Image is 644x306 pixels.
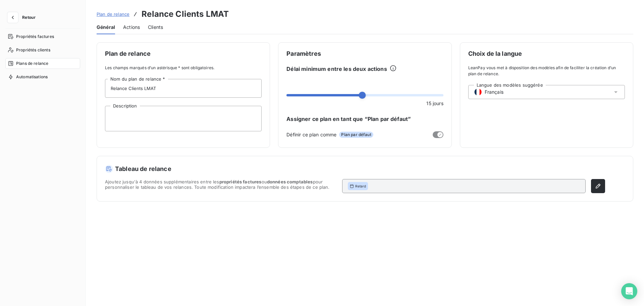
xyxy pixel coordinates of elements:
[468,65,625,77] span: LeanPay vous met à disposition des modèles afin de faciliter la création d’un plan de relance.
[468,51,625,57] span: Choix de la langue
[5,72,80,82] a: Automatisations
[286,65,387,73] span: Délai minimum entre les deux actions
[286,115,443,123] span: Assigner ce plan en tant que “Plan par défaut”
[16,60,48,67] span: Plans de relance
[148,24,163,31] span: Clients
[5,12,41,23] button: Retour
[5,31,80,42] a: Propriétés factures
[123,24,140,31] span: Actions
[142,8,229,20] h3: Relance Clients LMAT
[339,132,373,138] span: Plan par défaut
[16,47,50,53] span: Propriétés clients
[355,184,366,188] span: Retard
[267,179,313,184] span: données comptables
[97,24,115,31] span: Général
[105,65,262,71] span: Les champs marqués d’un astérisque * sont obligatoires.
[5,58,80,69] a: Plans de relance
[621,283,637,299] div: Open Intercom Messenger
[105,51,262,57] span: Plan de relance
[286,51,443,57] span: Paramètres
[286,131,336,138] span: Définir ce plan comme
[22,15,36,19] span: Retour
[105,79,262,98] input: placeholder
[16,34,54,40] span: Propriétés factures
[105,179,337,193] span: Ajoutez jusqu'à 4 données supplémentaires entre les ou pour personnaliser le tableau de vos relan...
[97,11,129,17] a: Plan de relance
[16,74,48,80] span: Automatisations
[219,179,262,184] span: propriétés factures
[426,100,443,107] span: 15 jours
[485,89,503,95] span: Français
[5,45,80,55] a: Propriétés clients
[97,11,129,17] span: Plan de relance
[105,164,605,174] h5: Tableau de relance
